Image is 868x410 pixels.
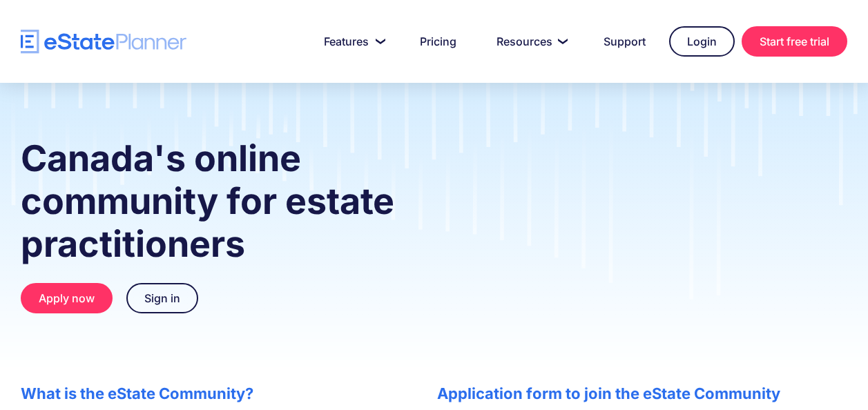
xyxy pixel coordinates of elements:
a: Features [307,28,396,55]
h2: Application form to join the eState Community [437,384,847,402]
a: Resources [480,28,580,55]
a: Pricing [403,28,473,55]
a: home [21,30,186,54]
strong: Canada's online community for estate practitioners [21,137,394,266]
a: Sign in [126,283,198,313]
a: Start free trial [742,26,847,57]
a: Support [587,28,662,55]
h2: What is the eState Community? [21,384,409,402]
a: Login [669,26,735,57]
a: Apply now [21,283,113,313]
